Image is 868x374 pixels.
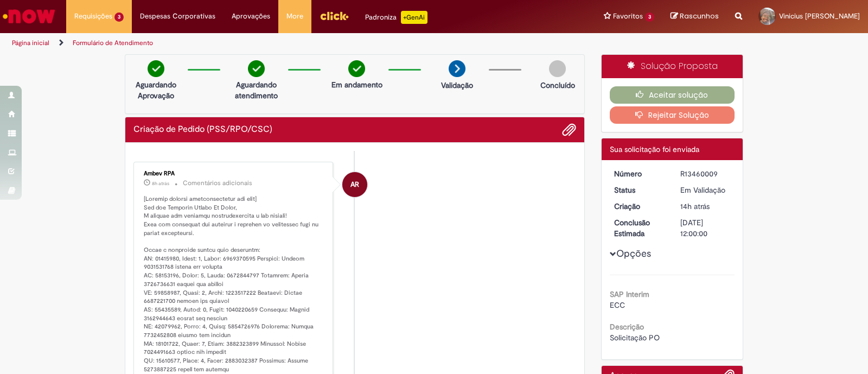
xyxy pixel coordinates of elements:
p: Concluído [540,80,575,91]
a: Página inicial [12,39,49,47]
img: ServiceNow [1,5,57,27]
span: Solicitação PO [610,333,660,343]
dt: Número [606,168,673,179]
img: click_logo_yellow_360x200.png [320,8,349,24]
p: Em andamento [331,79,382,90]
span: More [286,11,303,22]
span: 8h atrás [152,180,169,187]
a: Rascunhos [671,11,719,22]
div: [DATE] 12:00:00 [680,217,731,239]
span: 3 [114,12,124,22]
dt: Conclusão Estimada [606,217,673,239]
div: Ambev RPA [144,170,324,177]
img: check-circle-green.png [348,60,365,77]
span: Sua solicitação foi enviada [610,144,699,154]
small: Comentários adicionais [183,179,252,188]
ul: Trilhas de página [8,33,571,53]
div: Padroniza [365,11,427,24]
p: +GenAi [401,11,427,24]
dt: Criação [606,201,673,212]
button: Rejeitar Solução [610,106,735,124]
span: ECC [610,300,625,310]
img: check-circle-green.png [248,60,265,77]
div: Solução Proposta [602,55,743,78]
span: AR [350,172,359,198]
button: Adicionar anexos [562,123,576,137]
b: Descrição [610,322,644,332]
a: Formulário de Atendimento [73,39,153,47]
p: Aguardando atendimento [230,79,283,101]
img: arrow-next.png [449,60,465,77]
div: 28/08/2025 20:01:04 [680,201,731,212]
b: SAP Interim [610,289,649,299]
span: Despesas Corporativas [140,11,215,22]
span: 14h atrás [680,201,710,211]
span: Rascunhos [680,11,719,21]
p: Aguardando Aprovação [130,79,182,101]
img: img-circle-grey.png [549,60,566,77]
div: Ambev RPA [342,172,367,197]
span: Requisições [74,11,112,22]
span: Vinicius [PERSON_NAME] [779,11,860,21]
dt: Status [606,185,673,195]
time: 28/08/2025 20:01:04 [680,201,710,211]
span: Favoritos [613,11,643,22]
img: check-circle-green.png [148,60,164,77]
time: 29/08/2025 01:34:00 [152,180,169,187]
span: 3 [645,12,654,22]
div: Em Validação [680,185,731,195]
p: Validação [441,80,473,91]
button: Aceitar solução [610,86,735,104]
span: Aprovações [232,11,270,22]
div: R13460009 [680,168,731,179]
h2: Criação de Pedido (PSS/RPO/CSC) Histórico de tíquete [133,125,272,135]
